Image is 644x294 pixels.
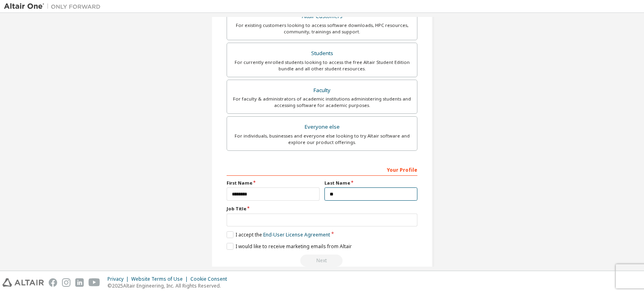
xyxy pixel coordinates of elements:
[227,163,417,176] div: Your Profile
[227,255,417,267] div: Read and acccept EULA to continue
[227,206,417,212] label: Job Title
[232,121,412,133] div: Everyone else
[232,22,412,35] div: For existing customers looking to access software downloads, HPC resources, community, trainings ...
[232,48,412,59] div: Students
[89,278,100,287] img: youtube.svg
[190,276,232,282] div: Cookie Consent
[324,180,417,186] label: Last Name
[232,85,412,96] div: Faculty
[107,276,131,282] div: Privacy
[232,59,412,72] div: For currently enrolled students looking to access the free Altair Student Edition bundle and all ...
[263,231,330,238] a: End-User License Agreement
[4,2,105,10] img: Altair One
[227,243,352,250] label: I would like to receive marketing emails from Altair
[75,278,84,287] img: linkedin.svg
[2,278,44,287] img: altair_logo.svg
[227,180,320,186] label: First Name
[232,96,412,109] div: For faculty & administrators of academic institutions administering students and accessing softwa...
[49,278,57,287] img: facebook.svg
[107,282,232,289] p: © 2025 Altair Engineering, Inc. All Rights Reserved.
[131,276,190,282] div: Website Terms of Use
[232,133,412,146] div: For individuals, businesses and everyone else looking to try Altair software and explore our prod...
[62,278,70,287] img: instagram.svg
[227,231,330,238] label: I accept the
